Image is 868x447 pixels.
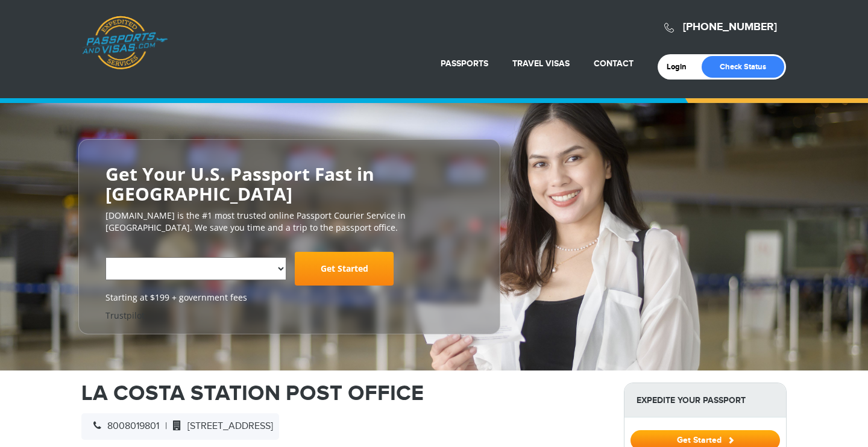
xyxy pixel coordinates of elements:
a: Login [667,62,695,72]
span: [STREET_ADDRESS] [167,420,273,432]
a: Trustpilot [105,310,145,321]
span: 8008019801 [87,420,159,432]
a: Contact [594,58,634,69]
a: Passports & [DOMAIN_NAME] [82,16,168,70]
a: [PHONE_NUMBER] [683,20,777,34]
p: [DOMAIN_NAME] is the #1 most trusted online Passport Courier Service in [GEOGRAPHIC_DATA]. We sav... [105,210,473,234]
a: Travel Visas [512,58,570,69]
strong: Expedite Your Passport [624,383,786,417]
a: Get Started [631,435,780,445]
h1: LA COSTA STATION POST OFFICE [81,383,606,404]
div: | [81,413,279,440]
a: Get Started [295,252,394,286]
span: Starting at $199 + government fees [105,292,473,304]
h2: Get Your U.S. Passport Fast in [GEOGRAPHIC_DATA] [105,164,473,204]
a: Check Status [702,56,784,78]
a: Passports [441,58,488,69]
